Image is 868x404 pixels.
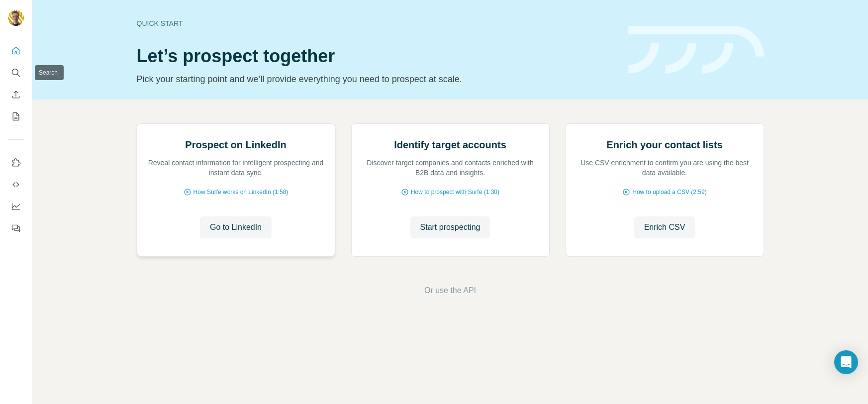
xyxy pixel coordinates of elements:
[8,219,24,237] button: Feedback
[8,107,24,125] button: My lists
[8,176,24,194] button: Use Surfe API
[644,221,685,233] span: Enrich CSV
[411,188,499,197] span: How to prospect with Surfe (1:30)
[632,188,706,197] span: How to upload a CSV (2:59)
[147,158,325,178] p: Reveal contact information for intelligent prospecting and instant data sync.
[420,221,481,233] span: Start prospecting
[606,138,722,152] h2: Enrich your contact lists
[410,216,490,238] button: Start prospecting
[8,86,24,103] button: Enrich CSV
[200,216,272,238] button: Go to LinkedIn
[137,72,616,86] p: Pick your starting point and we’ll provide everything you need to prospect at scale.
[394,138,506,152] h2: Identify target accounts
[137,18,616,28] div: Quick start
[628,26,764,74] img: banner
[8,42,24,60] button: Quick start
[834,350,858,374] div: Open Intercom Messenger
[8,10,24,26] img: Avatar
[8,64,24,82] button: Search
[576,158,754,178] p: Use CSV enrichment to confirm you are using the best data available.
[185,138,286,152] h2: Prospect on LinkedIn
[424,285,476,297] button: Or use the API
[210,221,262,233] span: Go to LinkedIn
[8,198,24,215] button: Dashboard
[193,188,289,197] span: How Surfe works on LinkedIn (1:58)
[634,216,695,238] button: Enrich CSV
[137,46,616,66] h1: Let’s prospect together
[8,154,24,172] button: Use Surfe on LinkedIn
[362,158,539,178] p: Discover target companies and contacts enriched with B2B data and insights.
